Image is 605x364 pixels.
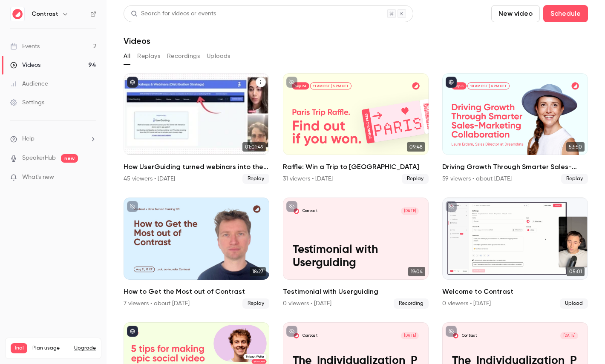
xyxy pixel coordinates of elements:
div: 0 viewers • [DATE] [442,299,491,308]
span: What's new [22,173,54,182]
h2: Testimonial with Userguiding [283,287,429,297]
button: Replays [137,49,160,63]
span: Recording [394,298,429,309]
div: 7 viewers • about [DATE] [124,299,190,308]
div: Settings [10,98,44,107]
span: 53:50 [566,142,585,152]
div: Search for videos or events [131,9,216,18]
div: Audience [10,80,48,88]
div: Events [10,42,40,51]
button: unpublished [286,326,297,337]
a: Testimonial with UserguidingContrast[DATE]Testimonial with Userguiding19:04Testimonial with Userg... [283,198,429,308]
span: [DATE] [401,207,419,215]
li: Raffle: Win a Trip to Paris [283,73,429,184]
img: Contrast [11,7,24,21]
li: How UserGuiding turned webinars into their #1 lead gen channel [124,73,269,184]
button: unpublished [286,77,297,88]
div: Videos [10,61,40,69]
button: Uploads [207,49,230,63]
span: Trial [11,343,27,353]
button: published [127,326,138,337]
p: Contrast [302,333,317,338]
h2: Driving Growth Through Smarter Sales-Marketing Collaboration [442,162,588,172]
a: 53:50Driving Growth Through Smarter Sales-Marketing Collaboration59 viewers • about [DATE]Replay [442,73,588,184]
span: 01:01:49 [242,142,266,152]
li: Welcome to Contrast [442,198,588,308]
a: SpeakerHub [22,154,56,163]
p: Testimonial with Userguiding [293,244,419,270]
button: Upgrade [74,345,96,352]
div: 31 viewers • [DATE] [283,175,333,183]
p: Contrast [462,333,477,338]
li: help-dropdown-opener [10,135,96,143]
a: 09:48Raffle: Win a Trip to [GEOGRAPHIC_DATA]31 viewers • [DATE]Replay [283,73,429,184]
li: How to Get the Most out of Contrast [124,198,269,308]
button: Schedule [543,5,588,22]
li: Testimonial with Userguiding [283,198,429,308]
button: published [446,77,457,88]
h2: How UserGuiding turned webinars into their #1 lead gen channel [124,162,269,172]
button: published [127,77,138,88]
p: Contrast [302,209,317,214]
span: 09:48 [407,142,425,152]
div: 59 viewers • about [DATE] [442,175,512,183]
h1: Videos [124,36,150,46]
button: unpublished [446,326,457,337]
h2: Raffle: Win a Trip to [GEOGRAPHIC_DATA] [283,162,429,172]
button: Recordings [167,49,200,63]
span: Help [22,135,35,143]
span: 19:04 [408,267,425,276]
span: [DATE] [560,332,578,339]
span: 05:01 [567,267,585,276]
span: Replay [402,174,429,184]
span: new [61,154,78,163]
h6: Contrast [32,10,58,18]
button: unpublished [286,201,297,212]
button: All [124,49,130,63]
a: 01:01:49How UserGuiding turned webinars into their #1 lead gen channel45 viewers • [DATE]Replay [124,73,269,184]
span: 18:27 [250,267,266,276]
span: Replay [242,174,269,184]
a: 05:01Welcome to Contrast0 viewers • [DATE]Upload [442,198,588,308]
span: Plan usage [32,345,69,352]
button: unpublished [127,201,138,212]
div: 0 viewers • [DATE] [283,299,331,308]
span: Replay [242,298,269,309]
h2: How to Get the Most out of Contrast [124,287,269,297]
button: unpublished [446,201,457,212]
a: 18:27How to Get the Most out of Contrast7 viewers • about [DATE]Replay [124,198,269,308]
span: Upload [560,298,588,309]
div: 45 viewers • [DATE] [124,175,175,183]
span: Replay [561,174,588,184]
button: New video [491,5,540,22]
h2: Welcome to Contrast [442,287,588,297]
li: Driving Growth Through Smarter Sales-Marketing Collaboration [442,73,588,184]
section: Videos [124,5,588,359]
span: [DATE] [401,332,419,339]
